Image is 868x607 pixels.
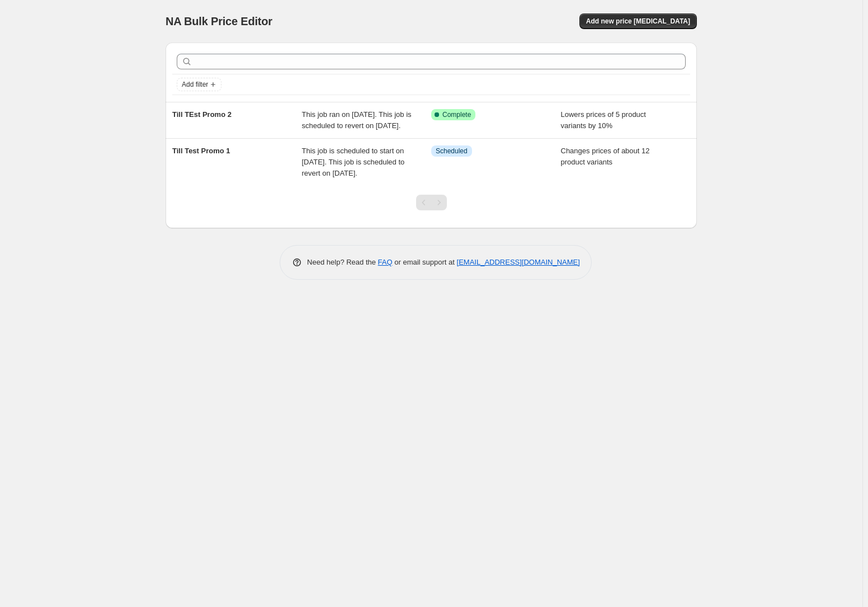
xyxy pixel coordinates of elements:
[177,78,221,91] button: Add filter
[302,110,412,130] span: This job ran on [DATE]. This job is scheduled to revert on [DATE].
[166,15,272,27] span: NA Bulk Price Editor
[172,147,230,155] span: Till Test Promo 1
[579,13,697,29] button: Add new price [MEDICAL_DATA]
[182,80,208,89] span: Add filter
[393,258,457,266] span: or email support at
[561,147,650,166] span: Changes prices of about 12 product variants
[307,258,378,266] span: Need help? Read the
[561,110,646,130] span: Lowers prices of 5 product variants by 10%
[436,147,468,156] span: Scheduled
[442,110,471,119] span: Complete
[172,110,232,119] span: Till TEst Promo 2
[586,17,690,26] span: Add new price [MEDICAL_DATA]
[378,258,393,266] a: FAQ
[416,195,447,210] nav: Pagination
[457,258,580,266] a: [EMAIL_ADDRESS][DOMAIN_NAME]
[302,147,405,177] span: This job is scheduled to start on [DATE]. This job is scheduled to revert on [DATE].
